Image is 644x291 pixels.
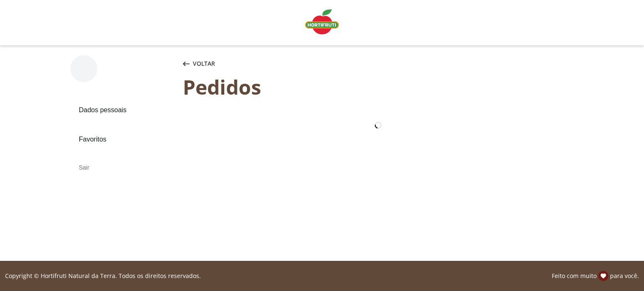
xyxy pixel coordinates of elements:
[193,59,215,68] span: Voltar
[375,122,382,129] img: loader
[598,271,608,281] img: amor
[305,9,339,34] img: Logo
[70,128,176,151] a: Favoritos
[70,99,176,121] a: Dados pessoais
[183,75,574,98] div: Pedidos
[5,272,201,280] p: Copyright © Hortifruti Natural da Terra. Todos os direitos reservados.
[181,55,217,72] button: Voltar
[70,157,176,178] div: Sair
[3,271,641,281] div: Linha de sessão
[552,271,639,281] p: Feito com muito para você.
[302,6,342,39] a: Logo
